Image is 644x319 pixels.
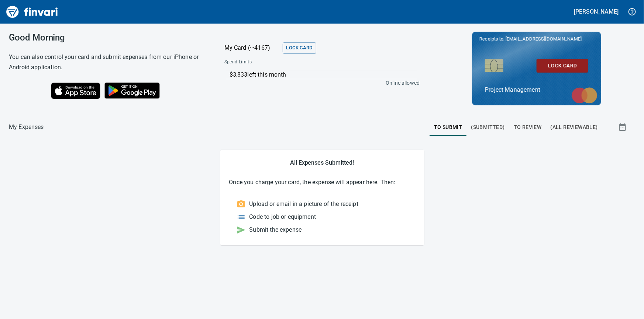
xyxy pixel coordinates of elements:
span: Lock Card [543,61,582,70]
p: Receipts to: [479,35,594,43]
span: To Submit [434,123,462,132]
p: My Card (···4167) [224,43,280,52]
p: Online allowed [218,79,420,87]
img: Finvari [4,3,60,21]
p: Project Management [485,85,588,94]
img: mastercard.svg [568,84,601,107]
img: Get it on Google Play [100,78,164,103]
span: Lock Card [286,44,313,52]
span: (All Reviewable) [551,123,598,132]
button: [PERSON_NAME] [572,6,620,17]
span: Spend Limits [224,59,335,66]
p: Code to job or equipment [249,213,316,221]
span: To Review [514,123,542,132]
p: My Expenses [9,123,44,132]
p: $3,833 left this month [230,70,417,79]
button: Show transactions within a particular date range [612,118,635,136]
h6: You can also control your card and submit expenses from our iPhone or Android application. [9,52,206,73]
span: [EMAIL_ADDRESS][DOMAIN_NAME] [505,35,582,42]
p: Once you charge your card, the expense will appear here. Then: [229,178,415,187]
p: Upload or email in a picture of the receipt [249,200,358,208]
p: Submit the expense [249,225,302,234]
h3: Good Morning [9,32,206,43]
nav: breadcrumb [9,123,44,132]
h5: All Expenses Submitted! [229,159,415,166]
h5: [PERSON_NAME] [574,8,619,15]
button: Lock Card [537,59,588,73]
button: Lock Card [283,42,316,54]
span: (Submitted) [471,123,505,132]
img: Download on the App Store [51,83,100,99]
